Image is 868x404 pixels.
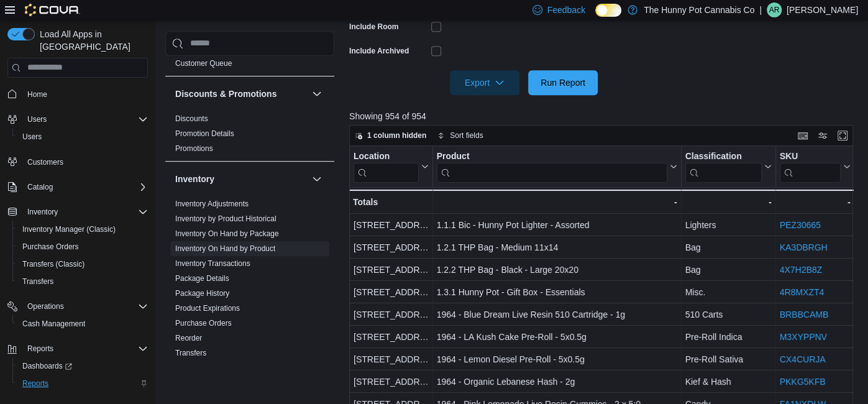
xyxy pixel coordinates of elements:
button: 1 column hidden [350,128,431,143]
a: Inventory On Hand by Package [175,229,279,238]
span: Reports [27,344,53,354]
span: Dashboards [17,359,148,374]
div: Pre-Roll Sativa [685,352,772,367]
a: Promotions [175,144,213,153]
h3: Inventory [175,173,214,185]
div: Discounts & Promotions [165,111,334,161]
span: Inventory On Hand by Product [175,244,275,254]
div: [STREET_ADDRESS] [354,374,429,389]
button: Sort fields [432,128,488,143]
span: Users [27,114,47,124]
span: Promotion Details [175,129,234,139]
span: 1 column hidden [367,131,426,140]
span: Reports [22,341,148,356]
span: Inventory [22,204,148,219]
button: Transfers [12,273,153,290]
h3: Discounts & Promotions [175,88,276,100]
button: Inventory Manager (Classic) [12,221,153,238]
button: Keyboard shortcuts [795,128,810,143]
button: Location [354,150,429,182]
button: Customers [2,153,153,171]
div: Pre-Roll Indica [685,329,772,344]
button: Run Report [528,70,598,95]
a: Customers [22,155,68,170]
button: Inventory [2,203,153,221]
div: [STREET_ADDRESS] [354,262,429,277]
span: Inventory Transactions [175,259,250,269]
span: Cash Management [22,319,85,329]
div: Kief & Hash [685,374,772,389]
a: Home [22,87,52,102]
span: Inventory On Hand by Package [175,229,279,239]
span: Product Expirations [175,303,240,313]
div: [STREET_ADDRESS] [354,329,429,344]
button: Discounts & Promotions [175,88,307,100]
div: 1.1.1 Bic - Hunny Pot Lighter - Assorted [437,218,677,232]
button: Users [12,128,153,145]
p: The Hunny Pot Cannabis Co [644,2,754,17]
button: Reports [22,341,58,356]
button: Catalog [22,180,58,195]
span: Purchase Orders [22,242,79,252]
button: Purchase Orders [12,238,153,255]
a: Customer Queue [175,59,232,68]
button: Inventory [309,172,324,186]
button: Users [2,111,153,128]
div: Location [354,150,419,162]
a: KA3DBRGH [780,242,828,252]
span: Reports [17,376,148,391]
div: [STREET_ADDRESS] [354,240,429,255]
label: Include Archived [349,46,409,56]
button: Display options [815,128,830,143]
a: Cash Management [17,316,90,331]
span: Feedback [547,4,585,16]
button: Inventory [22,204,63,219]
span: Cash Management [17,316,148,331]
div: Bag [685,240,772,255]
button: Catalog [2,178,153,196]
div: Lighters [685,218,772,232]
div: 510 Carts [685,307,772,322]
a: M3XYPPNV [780,332,827,342]
span: Dark Mode [595,17,596,17]
div: 1.3.1 Hunny Pot - Gift Box - Essentials [437,285,677,300]
span: Dashboards [22,361,72,371]
button: Inventory [175,173,307,185]
button: Discounts & Promotions [309,86,324,101]
div: 1.2.2 THP Bag - Black - Large 20x20 [437,262,677,277]
span: Transfers [17,274,148,289]
div: Inventory [165,196,334,365]
div: Misc. [685,285,772,300]
span: Users [22,112,148,127]
a: 4X7H2B8Z [780,265,822,275]
a: Inventory by Product Historical [175,214,276,223]
a: Transfers (Classic) [17,257,89,272]
span: Inventory Manager (Classic) [17,222,148,237]
a: Users [17,129,47,144]
a: Inventory Adjustments [175,200,249,208]
div: Alex Rolph [767,2,782,17]
span: Users [22,132,42,142]
div: 1964 - Lemon Diesel Pre-Roll - 5x0.5g [437,352,677,367]
button: Cash Management [12,315,153,333]
a: Inventory On Hand by Product [175,244,275,253]
a: Discounts [175,114,208,123]
p: [PERSON_NAME] [787,2,858,17]
div: SKU [780,150,841,162]
div: [STREET_ADDRESS] [354,285,429,300]
button: Operations [2,298,153,315]
a: Transfers [17,274,58,289]
button: Transfers (Classic) [12,255,153,273]
div: 1964 - Organic Lebanese Hash - 2g [437,374,677,389]
a: Transfers [175,349,206,357]
button: Users [22,112,52,127]
span: Customer Queue [175,58,232,68]
span: Discounts [175,114,208,124]
span: Users [17,129,148,144]
button: Reports [12,375,153,392]
input: Dark Mode [595,4,621,17]
span: Customers [27,157,63,167]
div: Classification [685,150,762,182]
div: - [685,195,772,209]
a: Purchase Orders [175,319,232,328]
